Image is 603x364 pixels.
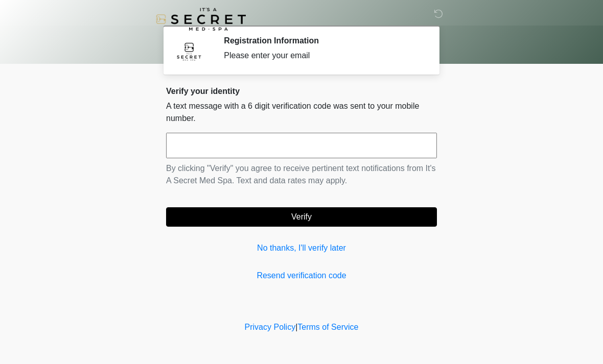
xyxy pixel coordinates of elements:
[166,100,437,125] p: A text message with a 6 digit verification code was sent to your mobile number.
[297,323,358,331] a: Terms of Service
[166,207,437,227] button: Verify
[166,242,437,254] a: No thanks, I'll verify later
[166,162,437,187] p: By clicking "Verify" you agree to receive pertinent text notifications from It's A Secret Med Spa...
[156,8,246,31] img: It's A Secret Med Spa Logo
[166,270,437,282] a: Resend verification code
[174,36,204,66] img: Agent Avatar
[166,86,437,96] h2: Verify your identity
[245,323,296,331] a: Privacy Policy
[295,323,297,331] a: |
[224,36,422,45] h2: Registration Information
[224,50,422,62] div: Please enter your email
